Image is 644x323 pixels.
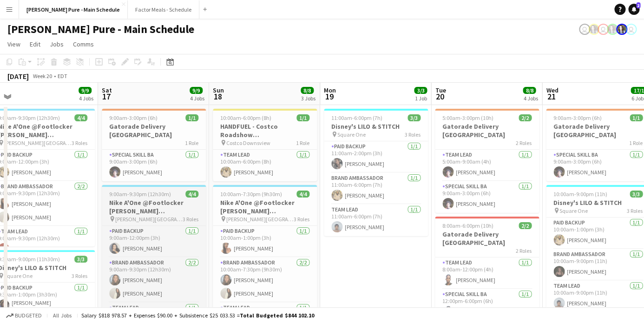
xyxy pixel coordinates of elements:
[407,114,421,121] span: 3/3
[102,86,112,94] span: Sat
[211,91,224,102] span: 18
[630,191,643,198] span: 3/3
[629,139,643,146] span: 1 Role
[213,150,317,181] app-card-role: Team Lead1/110:00am-6:00pm (8h)[PERSON_NAME]
[442,114,493,121] span: 5:00am-3:00pm (10h)
[636,2,640,8] span: 2
[516,139,532,146] span: 2 Roles
[324,173,428,204] app-card-role: Brand Ambassador1/111:00am-6:00pm (7h)[PERSON_NAME]
[213,226,317,257] app-card-role: Paid Backup1/110:00am-1:00pm (3h)[PERSON_NAME]
[630,114,643,121] span: 1/1
[226,216,294,223] span: [PERSON_NAME][GEOGRAPHIC_DATA]
[331,114,382,121] span: 11:00am-6:00pm (7h)
[102,150,206,181] app-card-role: Special Skill BA1/19:00am-3:00pm (6h)[PERSON_NAME]
[598,24,609,35] app-user-avatar: Leticia Fayzano
[74,114,87,121] span: 4/4
[324,109,428,236] app-job-card: 11:00am-6:00pm (7h)3/3Disney's LILO & STITCH Square One3 RolesPaid Backup1/111:00am-2:00pm (3h)[P...
[213,109,317,181] app-job-card: 10:00am-6:00pm (8h)1/1HANDFUEL - Costco Roadshow [GEOGRAPHIC_DATA] Costco Downsview1 RoleTeam Lea...
[185,114,198,121] span: 1/1
[19,0,128,19] button: [PERSON_NAME] Pure - Main Schedule
[109,191,171,198] span: 9:00am-9:30pm (12h30m)
[58,73,67,79] div: EDT
[296,114,309,121] span: 1/1
[4,38,24,50] a: View
[607,24,618,35] app-user-avatar: Ashleigh Rains
[7,22,194,36] h1: [PERSON_NAME] Pure - Main Schedule
[434,91,446,102] span: 20
[5,310,43,321] button: Budgeted
[516,247,532,254] span: 2 Roles
[213,185,317,323] app-job-card: 10:00am-7:30pm (9h30m)4/4Nike A'One @Footlocker [PERSON_NAME][GEOGRAPHIC_DATA] [PERSON_NAME][GEOG...
[46,38,67,50] a: Jobs
[545,91,558,102] span: 21
[79,95,93,102] div: 4 Jobs
[185,191,198,198] span: 4/4
[220,191,282,198] span: 10:00am-7:30pm (9h30m)
[519,114,532,121] span: 2/2
[523,95,538,102] div: 4 Jobs
[51,312,73,319] span: All jobs
[435,122,539,139] h3: Gatorade Delivery [GEOGRAPHIC_DATA]
[579,24,590,35] app-user-avatar: Tifany Scifo
[559,207,588,214] span: Square One
[324,204,428,236] app-card-role: Team Lead1/111:00am-6:00pm (7h)[PERSON_NAME]
[102,198,206,215] h3: Nike A'One @Footlocker [PERSON_NAME][GEOGRAPHIC_DATA]
[74,256,87,263] span: 3/3
[240,312,314,319] span: Total Budgeted $844 102.10
[7,40,20,48] span: View
[109,114,158,121] span: 9:00am-3:00pm (6h)
[435,86,446,94] span: Tue
[128,0,199,19] button: Factor Meals - Schedule
[183,216,198,223] span: 3 Roles
[435,289,539,321] app-card-role: Special Skill BA1/112:00pm-6:00pm (6h)[PERSON_NAME]
[73,40,94,48] span: Comms
[4,139,72,146] span: [PERSON_NAME][GEOGRAPHIC_DATA]
[102,185,206,323] app-job-card: 9:00am-9:30pm (12h30m)4/4Nike A'One @Footlocker [PERSON_NAME][GEOGRAPHIC_DATA] [PERSON_NAME][GEOG...
[69,38,98,50] a: Comms
[435,150,539,181] app-card-role: Team Lead1/15:00am-9:00am (4h)[PERSON_NAME]
[102,226,206,257] app-card-role: Paid Backup1/19:00am-12:00pm (3h)[PERSON_NAME]
[296,139,309,146] span: 1 Role
[627,207,643,214] span: 3 Roles
[294,216,309,223] span: 3 Roles
[322,91,336,102] span: 19
[81,312,314,319] div: Salary $818 978.57 + Expenses $90.00 + Subsistence $25 033.53 =
[324,86,336,94] span: Mon
[435,217,539,321] div: 8:00am-6:00pm (10h)2/2Gatorade Delivery [GEOGRAPHIC_DATA]2 RolesTeam Lead1/18:00am-12:00pm (4h)[P...
[301,87,314,94] span: 8/8
[296,191,309,198] span: 4/4
[79,87,92,94] span: 9/9
[414,87,427,94] span: 3/3
[414,95,427,102] div: 1 Job
[213,122,317,139] h3: HANDFUEL - Costco Roadshow [GEOGRAPHIC_DATA]
[213,257,317,303] app-card-role: Brand Ambassador2/210:00am-7:30pm (9h30m)[PERSON_NAME][PERSON_NAME]
[523,87,536,94] span: 8/8
[26,38,44,50] a: Edit
[435,257,539,289] app-card-role: Team Lead1/18:00am-12:00pm (4h)[PERSON_NAME]
[324,141,428,173] app-card-role: Paid Backup1/111:00am-2:00pm (3h)[PERSON_NAME]
[588,24,599,35] app-user-avatar: Ashleigh Rains
[72,272,87,279] span: 3 Roles
[190,95,204,102] div: 4 Jobs
[102,122,206,139] h3: Gatorade Delivery [GEOGRAPHIC_DATA]
[625,24,637,35] app-user-avatar: Tifany Scifo
[102,257,206,303] app-card-role: Brand Ambassador2/29:00am-9:30pm (12h30m)[PERSON_NAME][PERSON_NAME]
[72,139,87,146] span: 3 Roles
[546,86,558,94] span: Wed
[324,122,428,131] h3: Disney's LILO & STITCH
[553,191,607,198] span: 10:00am-9:00pm (11h)
[4,272,33,279] span: Square One
[50,40,64,48] span: Jobs
[337,131,366,138] span: Square One
[190,87,203,94] span: 9/9
[213,86,224,94] span: Sun
[405,131,421,138] span: 3 Roles
[553,114,602,121] span: 9:00am-3:00pm (6h)
[102,109,206,181] app-job-card: 9:00am-3:00pm (6h)1/1Gatorade Delivery [GEOGRAPHIC_DATA]1 RoleSpecial Skill BA1/19:00am-3:00pm (6...
[435,230,539,247] h3: Gatorade Delivery [GEOGRAPHIC_DATA]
